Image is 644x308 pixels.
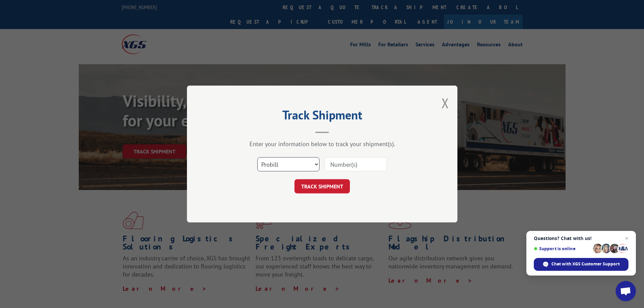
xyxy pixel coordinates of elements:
[221,110,424,123] h2: Track Shipment
[221,140,424,148] div: Enter your information below to track your shipment(s).
[294,179,350,193] button: TRACK SHIPMENT
[442,94,449,112] button: Close modal
[534,246,591,251] span: Support is online
[534,258,628,271] span: Chat with XGS Customer Support
[616,281,636,301] a: Open chat
[551,261,620,267] span: Chat with XGS Customer Support
[534,236,628,241] span: Questions? Chat with us!
[325,157,387,171] input: Number(s)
